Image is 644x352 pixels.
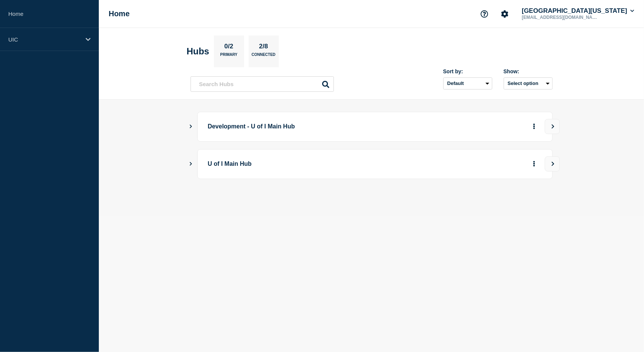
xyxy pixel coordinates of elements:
[443,77,492,90] select: Sort by
[497,6,513,22] button: Account settings
[187,46,209,57] h2: Hubs
[529,157,539,171] button: More actions
[208,157,417,171] p: U of I Main Hub
[443,68,492,74] div: Sort by:
[504,77,553,90] button: Select option
[545,119,560,134] button: View
[504,68,553,74] div: Show:
[529,120,539,134] button: More actions
[252,52,275,60] p: Connected
[220,52,238,60] p: Primary
[208,120,417,134] p: Development - U of I Main Hub
[191,76,334,92] input: Search Hubs
[476,6,492,22] button: Support
[221,43,236,52] p: 0/2
[189,124,193,130] button: Show Connected Hubs
[520,7,636,15] button: [GEOGRAPHIC_DATA][US_STATE]
[256,43,271,52] p: 2/8
[520,15,599,20] p: [EMAIL_ADDRESS][DOMAIN_NAME]
[109,9,130,18] h1: Home
[8,36,81,43] p: UIC
[545,156,560,171] button: View
[189,161,193,167] button: Show Connected Hubs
